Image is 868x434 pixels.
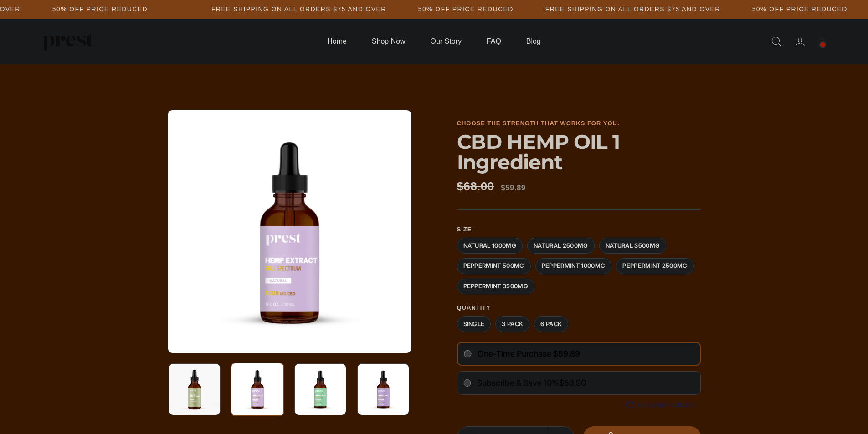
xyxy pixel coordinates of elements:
a: Home [316,32,358,50]
span: $53.90 [559,378,586,388]
a: FAQ [475,32,513,50]
img: CBD HEMP OIL 1 Ingredient [231,363,284,416]
a: Shop Now [360,32,417,50]
h1: CBD HEMP OIL 1 Ingredient [457,132,701,173]
h5: Free Shipping on all orders $75 and over [545,5,720,13]
h5: 50% OFF PRICE REDUCED [52,5,148,13]
span: Subscription details [637,401,695,409]
img: CBD HEMP OIL 1 Ingredient [168,110,411,353]
label: Peppermint 500MG [457,258,531,274]
span: One-time purchase $59.89 [478,349,580,359]
label: Natural 3500MG [599,238,667,254]
img: CBD HEMP OIL 1 Ingredient [357,363,409,415]
label: Peppermint 1000MG [535,258,612,274]
button: Subscription details [626,401,695,409]
img: CBD HEMP OIL 1 Ingredient [294,363,346,415]
h5: 50% OFF PRICE REDUCED [418,5,514,13]
ul: Primary [316,32,552,50]
label: Natural 1000MG [457,238,523,254]
label: Peppermint 2500MG [616,258,694,274]
span: Subscribe & save 10% [477,378,559,388]
h6: choose the strength that works for you. [457,120,701,127]
h5: 50% OFF PRICE REDUCED [752,5,847,13]
label: Quantity [457,304,701,311]
label: Natural 2500MG [527,238,595,254]
label: Single [457,316,491,332]
img: CBD HEMP OIL 1 Ingredient [169,363,221,415]
label: 6 Pack [534,316,568,332]
a: Our Story [419,32,473,50]
span: $68.00 [457,179,497,194]
label: 3 Pack [495,316,529,332]
input: One-time purchase $59.89 [463,350,472,357]
span: $59.89 [501,184,525,192]
label: Size [457,226,701,233]
a: Blog [515,32,552,50]
h5: Free Shipping on all orders $75 and over [211,5,386,13]
img: PREST ORGANICS [42,32,92,51]
input: Subscribe & save 10%$53.90 [463,379,472,387]
label: Peppermint 3500MG [457,279,535,295]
